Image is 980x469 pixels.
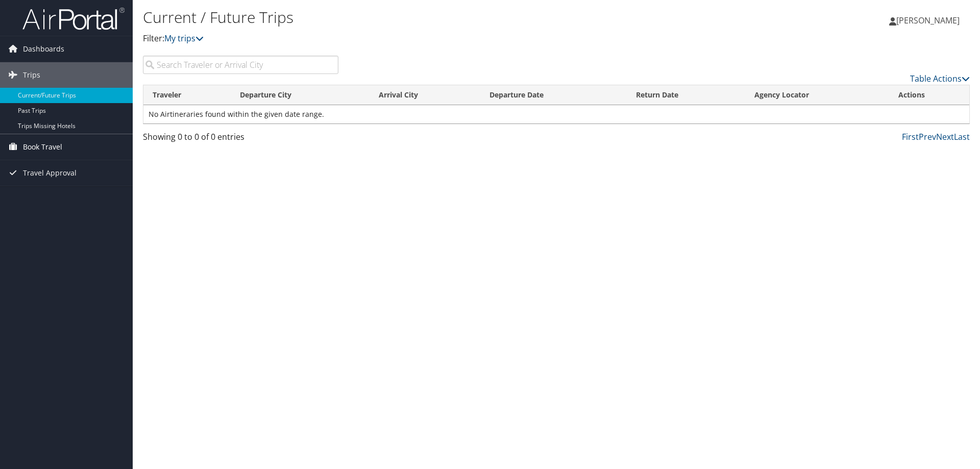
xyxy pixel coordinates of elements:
td: No Airtineraries found within the given date range. [143,105,969,124]
span: Dashboards [23,36,64,62]
span: Travel Approval [23,160,77,186]
span: Trips [23,62,40,88]
th: Departure City: activate to sort column ascending [231,85,370,105]
th: Arrival City: activate to sort column ascending [370,85,480,105]
input: Search Traveler or Arrival City [143,56,338,74]
div: Showing 0 to 0 of 0 entries [143,131,338,148]
span: [PERSON_NAME] [896,15,960,26]
span: Book Travel [23,134,62,160]
a: [PERSON_NAME] [889,5,970,36]
th: Actions [889,85,969,105]
img: airportal-logo.png [22,7,125,31]
a: First [902,131,919,142]
a: Next [936,131,954,142]
h1: Current / Future Trips [143,7,694,28]
th: Traveler: activate to sort column ascending [143,85,231,105]
a: Table Actions [910,73,970,84]
th: Departure Date: activate to sort column descending [480,85,627,105]
a: Prev [919,131,936,142]
p: Filter: [143,32,694,45]
a: Last [954,131,970,142]
th: Return Date: activate to sort column ascending [627,85,745,105]
a: My trips [164,33,204,44]
th: Agency Locator: activate to sort column ascending [745,85,889,105]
